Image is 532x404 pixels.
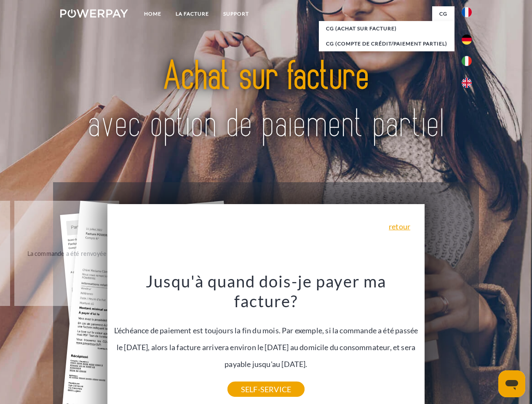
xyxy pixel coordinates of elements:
[389,223,410,230] a: retour
[112,271,420,311] h3: Jusqu'à quand dois-je payer ma facture?
[498,370,525,397] iframe: Bouton de lancement de la fenêtre de messagerie
[168,6,216,21] a: LA FACTURE
[216,6,256,21] a: Support
[112,271,420,389] div: L'échéance de paiement est toujours la fin du mois. Par exemple, si la commande a été passée le [...
[462,35,472,45] img: de
[462,78,472,88] img: en
[319,36,454,51] a: CG (Compte de crédit/paiement partiel)
[432,6,454,21] a: CG
[80,40,452,161] img: title-powerpay_fr.svg
[227,382,305,397] a: SELF-SERVICE
[19,247,114,259] div: La commande a été renvoyée
[462,7,472,17] img: fr
[462,56,472,66] img: it
[137,6,168,21] a: Home
[319,21,454,36] a: CG (achat sur facture)
[60,9,128,18] img: logo-powerpay-white.svg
